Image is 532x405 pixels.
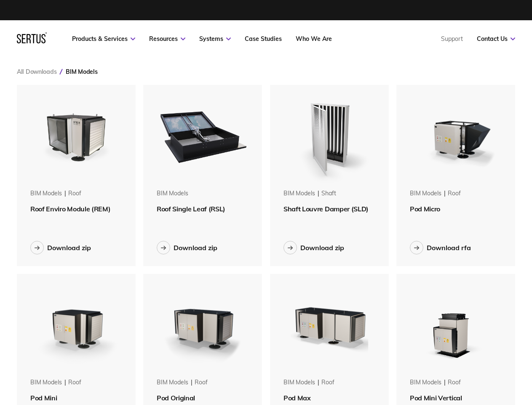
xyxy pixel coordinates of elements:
button: Download zip [157,241,217,254]
div: roof [321,378,334,387]
span: Shaft Louvre Damper (SLD) [283,205,369,213]
div: Download zip [300,243,344,252]
a: Systems [199,35,231,43]
div: BIM Models [30,189,62,198]
a: Resources [149,35,185,43]
span: Roof Enviro Module (REM) [30,205,110,213]
div: Download zip [174,243,217,252]
div: roof [448,189,460,198]
div: BIM Models [30,378,62,387]
div: BIM Models [283,378,315,387]
a: Who We Are [296,35,332,43]
a: Case Studies [245,35,282,43]
div: BIM Models [410,189,441,198]
div: BIM Models [157,189,188,198]
button: Download rfa [410,241,471,254]
span: Pod Mini [30,394,57,402]
div: roof [68,378,81,387]
a: All Downloads [17,68,56,76]
div: BIM Models [157,378,188,387]
span: Pod Max [283,394,311,402]
div: shaft [321,189,336,198]
div: Download rfa [427,243,471,252]
iframe: Chat Widget [380,307,532,405]
div: roof [195,378,207,387]
span: Pod Micro [410,205,440,213]
span: Pod Original [157,394,195,402]
div: BIM Models [283,189,315,198]
span: Roof Single Leaf (RSL) [157,205,225,213]
button: Download zip [30,241,91,254]
div: roof [68,189,81,198]
a: Products & Services [72,35,135,43]
button: Download zip [283,241,344,254]
a: Support [441,35,463,43]
a: Contact Us [477,35,515,43]
div: Download zip [47,243,91,252]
